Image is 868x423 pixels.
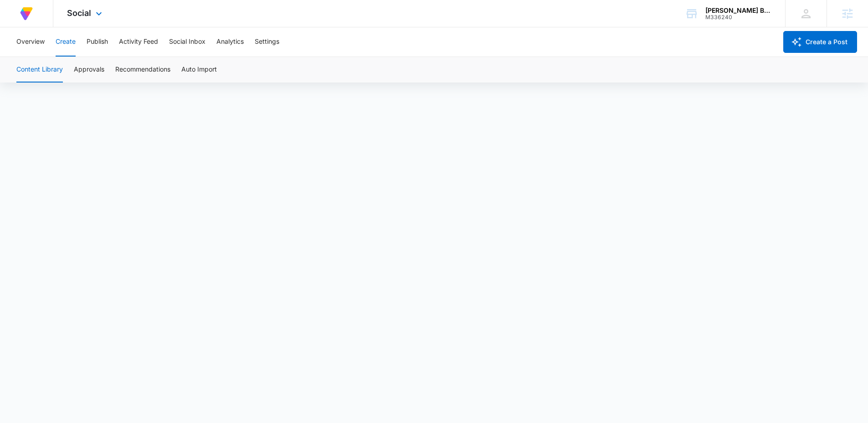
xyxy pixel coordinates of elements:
[56,27,76,57] button: Create
[74,57,104,83] button: Approvals
[169,27,205,57] button: Social Inbox
[18,5,35,22] img: Volusion
[181,57,217,83] button: Auto Import
[67,8,91,18] span: Social
[16,27,45,57] button: Overview
[255,27,279,57] button: Settings
[783,31,857,53] button: Create a Post
[87,27,108,57] button: Publish
[705,7,772,14] div: account name
[705,14,772,21] div: account id
[216,27,244,57] button: Analytics
[16,57,63,83] button: Content Library
[115,57,170,83] button: Recommendations
[119,27,158,57] button: Activity Feed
